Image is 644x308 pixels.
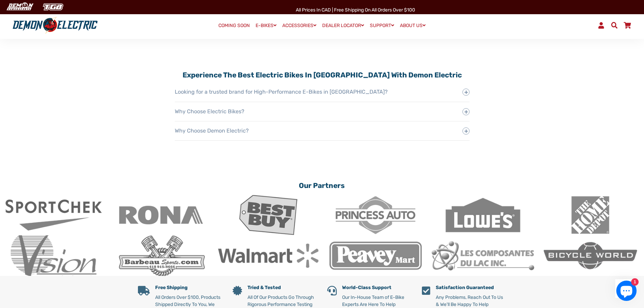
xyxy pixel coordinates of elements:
[109,181,535,190] h2: Our Partners
[342,294,412,308] p: Our In-House Team of E-Bike Experts Are Here To Help
[280,21,319,30] a: ACCESSORIES
[216,21,252,30] a: COMING SOON
[247,285,317,291] h5: Tried & Tested
[10,17,100,34] img: Demon Electric logo
[175,103,253,120] span: Why Choose Electric Bikes?
[436,294,506,308] p: Any Problems, Reach Out To Us & We'll Be Happy To Help
[436,285,506,291] h5: Satisfaction Guaranteed
[296,7,415,13] span: All Prices in CAD | Free shipping on all orders over $100
[367,21,397,30] a: SUPPORT
[175,122,257,139] span: Why Choose Demon Electric?
[247,294,317,308] p: All Of Our Products Go Through Rigorous Performance Testing
[175,83,396,100] span: Looking for a trusted brand for High-Performance E-Bikes in [GEOGRAPHIC_DATA]?
[253,21,279,30] a: E-BIKES
[175,82,470,101] button: Looking for a trusted brand for High-Performance E-Bikes in [GEOGRAPHIC_DATA]?
[320,21,366,30] a: DEALER LOCATOR
[175,102,470,121] button: Why Choose Electric Bikes?
[342,285,412,291] h5: World-Class Support
[398,21,428,30] a: ABOUT US
[39,1,67,13] img: TGB Canada
[175,121,470,140] button: Why Choose Demon Electric?
[175,71,470,79] h2: Experience the Best Electric Bikes in [GEOGRAPHIC_DATA] with Demon Electric
[155,285,222,291] h5: Free Shipping
[3,1,36,13] img: Demon Electric
[614,281,639,303] inbox-online-store-chat: Shopify online store chat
